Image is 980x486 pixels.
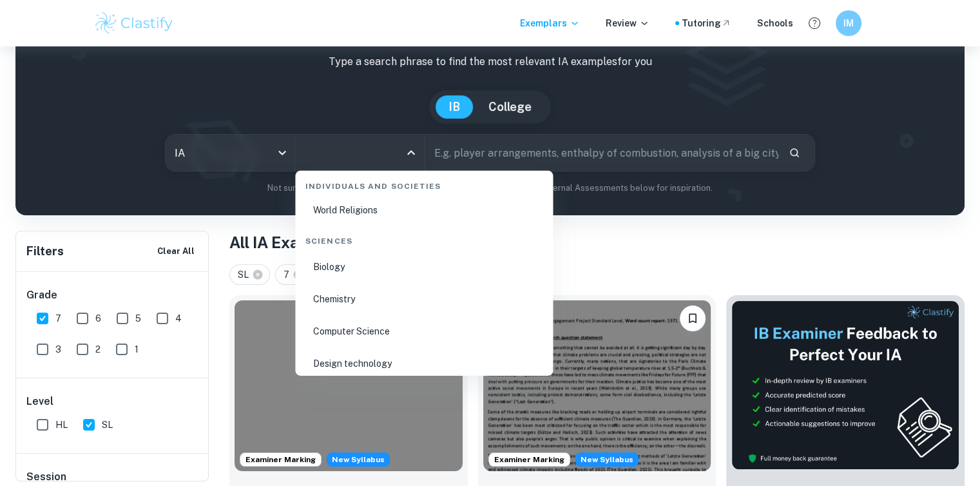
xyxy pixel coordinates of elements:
[757,16,793,30] a: Schools
[229,231,965,254] h1: All IA Examples
[575,452,639,467] span: New Syllabus
[300,317,548,347] li: Computer Science
[26,242,64,260] h6: Filters
[26,287,199,303] h6: Grade
[402,144,420,162] button: Close
[300,171,548,198] div: Individuals and Societies
[166,135,294,171] div: IA
[575,452,639,467] div: Starting from the May 2026 session, the Global Politics Engagement Activity requirements have cha...
[275,264,311,285] div: 7
[300,253,548,282] li: Biology
[436,95,473,119] button: IB
[238,267,255,282] span: SL
[235,300,463,471] img: ESS IA example thumbnail: How does accessibility to waste manageme
[300,196,548,226] li: World Religions
[135,311,141,326] span: 5
[327,452,390,467] div: Starting from the May 2026 session, the ESS IA requirements have changed. We created this exempla...
[93,10,175,36] img: Clastify logo
[836,10,861,36] button: IM
[476,95,544,119] button: College
[783,142,805,164] button: Search
[135,342,139,356] span: 1
[55,342,61,356] span: 3
[229,264,270,285] div: SL
[520,16,580,30] p: Exemplars
[95,311,101,326] span: 6
[425,135,778,171] input: E.g. player arrangements, enthalpy of combustion, analysis of a big city...
[682,16,731,30] a: Tutoring
[154,242,198,261] button: Clear All
[102,418,113,432] span: SL
[489,454,570,465] span: Examiner Marking
[55,311,61,326] span: 7
[327,452,390,467] span: New Syllabus
[803,12,825,34] button: Help and Feedback
[300,285,548,315] li: Chemistry
[606,16,649,30] p: Review
[680,306,706,331] button: Bookmark
[841,16,856,30] h6: IM
[26,54,954,70] p: Type a search phrase to find the most relevant IA examples for you
[26,394,199,409] h6: Level
[300,226,548,253] div: Sciences
[95,342,101,356] span: 2
[240,454,321,465] span: Examiner Marking
[731,300,959,470] img: Thumbnail
[483,300,711,471] img: Global Politics Engagement Activity IA example thumbnail: To what extent is public opinion of the
[26,182,954,195] p: Not sure what to search for? You can always look through our example Internal Assessments below f...
[55,418,68,432] span: HL
[300,349,548,379] li: Design technology
[175,311,182,326] span: 4
[283,267,295,282] span: 7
